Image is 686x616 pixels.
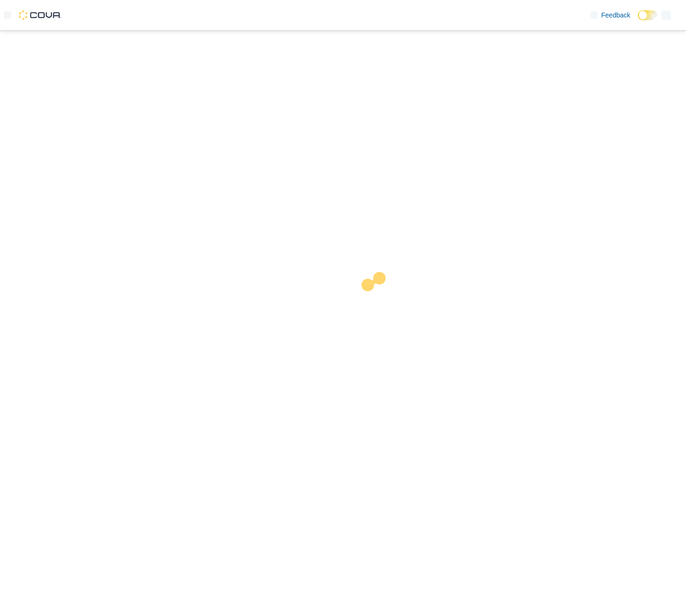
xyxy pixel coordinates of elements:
[343,265,414,336] img: cova-loader
[638,20,638,21] span: Dark Mode
[586,6,634,25] a: Feedback
[638,10,658,20] input: Dark Mode
[601,10,630,20] span: Feedback
[19,10,61,20] img: Cova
